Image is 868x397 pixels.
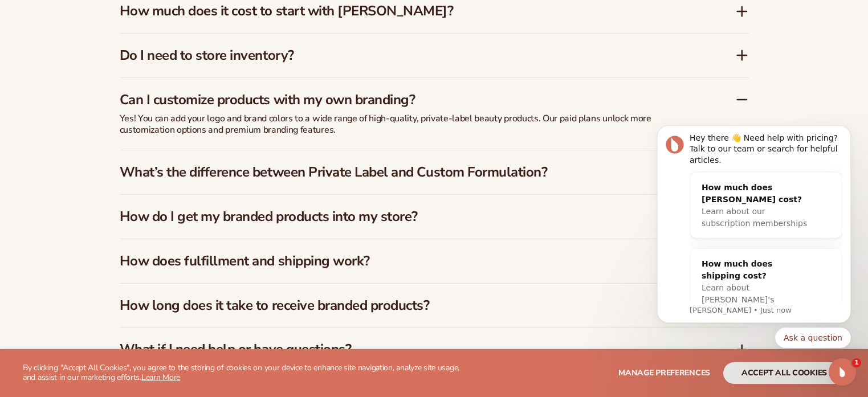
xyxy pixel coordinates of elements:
h3: Can I customize products with my own branding? [120,92,701,108]
h3: Do I need to store inventory? [120,47,701,64]
button: Manage preferences [618,362,710,384]
a: Learn More [141,372,180,383]
h3: How much does it cost to start with [PERSON_NAME]? [120,3,701,19]
h3: What if I need help or have questions? [120,341,701,358]
p: By clicking "Accept All Cookies", you agree to the storing of cookies on your device to enhance s... [23,363,474,383]
span: Manage preferences [618,367,710,378]
h3: How do I get my branded products into my store? [120,208,701,225]
h3: What’s the difference between Private Label and Custom Formulation? [120,164,701,181]
iframe: Intercom live chat [829,358,856,386]
h3: How long does it take to receive branded products? [120,297,701,314]
iframe: Intercom notifications message [640,88,868,366]
span: 1 [852,358,861,367]
h3: How does fulfillment and shipping work? [120,253,701,269]
p: Yes! You can add your logo and brand colors to a wide range of high-quality, private-label beauty... [120,113,690,137]
button: accept all cookies [723,362,845,384]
